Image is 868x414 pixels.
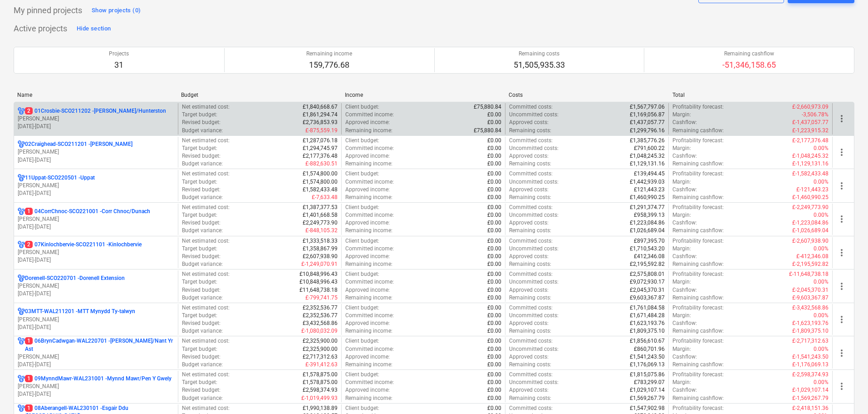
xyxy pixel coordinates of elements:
[18,208,174,231] div: 104CorrChnoc-SCO221001 -Corr Chnoc/Dunach[PERSON_NAME][DATE]-[DATE]
[345,145,394,152] p: Committed income :
[18,249,174,256] p: [PERSON_NAME]
[514,50,565,58] p: Remaining costs
[18,337,25,353] div: Project has multi currencies enabled
[836,348,847,359] span: more_vert
[182,152,221,160] p: Revised budget :
[18,107,174,130] div: 201Crosbie-SCO211202 -[PERSON_NAME]/Hunterston[PERSON_NAME][DATE]-[DATE]
[345,219,390,227] p: Approved income :
[630,103,665,111] p: £1,567,797.06
[345,103,379,111] p: Client budget :
[25,241,142,249] p: 07Kinlochbervie-SCO221101 - Kinlochbervie
[836,214,847,224] span: more_vert
[303,119,338,126] p: £2,736,853.93
[18,361,174,369] p: [DATE] - [DATE]
[792,137,829,145] p: £-2,177,376.48
[345,170,379,178] p: Client budget :
[25,308,135,315] p: 03MTT-WAL211201 - MTT Mynydd Ty-talwyn
[814,278,829,286] p: 0.00%
[634,237,665,245] p: £897,395.70
[509,253,549,260] p: Approved costs :
[345,160,392,168] p: Remaining income :
[672,219,697,227] p: Cashflow :
[345,237,379,245] p: Client budget :
[630,245,665,253] p: £1,710,543.20
[345,312,394,319] p: Committed income :
[18,308,25,315] div: Project has multi currencies enabled
[802,111,829,119] p: -3,506.78%
[182,186,221,194] p: Revised budget :
[345,194,392,201] p: Remaining income :
[182,227,223,234] p: Budget variance :
[487,111,501,119] p: £0.00
[634,170,665,178] p: £139,494.45
[89,3,143,18] button: Show projects (0)
[634,211,665,219] p: £958,399.13
[509,92,665,98] div: Costs
[509,103,553,111] p: Committed costs :
[303,211,338,219] p: £1,401,668.58
[722,50,776,58] p: Remaining cashflow
[25,208,150,215] p: 04CorrChnoc-SCO221001 - Corr Chnoc/Dunach
[345,186,390,194] p: Approved income :
[672,127,724,135] p: Remaining cashflow :
[672,253,697,260] p: Cashflow :
[509,319,549,327] p: Approved costs :
[303,152,338,160] p: £2,177,376.48
[796,186,829,194] p: £-121,443.23
[509,286,549,294] p: Approved costs :
[182,327,223,335] p: Budget variance :
[487,245,501,253] p: £0.00
[630,111,665,119] p: £1,169,056.87
[509,312,559,319] p: Uncommitted costs :
[182,145,217,152] p: Target budget :
[18,115,174,123] p: [PERSON_NAME]
[509,152,549,160] p: Approved costs :
[18,241,174,264] div: 207Kinlochbervie-SCO221101 -Kinlochbervie[PERSON_NAME][DATE]-[DATE]
[630,137,665,145] p: £1,385,776.26
[672,304,724,312] p: Profitability forecast :
[305,227,338,234] p: £-848,105.32
[345,119,390,126] p: Approved income :
[345,111,394,119] p: Committed income :
[487,137,501,145] p: £0.00
[509,160,551,168] p: Remaining costs :
[305,127,338,135] p: £-875,559.19
[18,290,174,298] p: [DATE] - [DATE]
[672,227,724,234] p: Remaining cashflow :
[182,286,221,294] p: Revised budget :
[672,211,691,219] p: Margin :
[509,170,553,178] p: Committed costs :
[303,253,338,260] p: £2,607,938.90
[303,145,338,152] p: £1,294,745.97
[487,312,501,319] p: £0.00
[672,178,691,186] p: Margin :
[487,237,501,245] p: £0.00
[18,156,174,164] p: [DATE] - [DATE]
[487,160,501,168] p: £0.00
[814,211,829,219] p: 0.00%
[18,190,174,197] p: [DATE] - [DATE]
[345,211,394,219] p: Committed income :
[182,270,230,278] p: Net estimated cost :
[509,211,559,219] p: Uncommitted costs :
[299,270,338,278] p: £10,848,996.43
[796,253,829,260] p: £-412,346.08
[474,127,501,135] p: £75,880.84
[182,312,217,319] p: Target budget :
[509,194,551,201] p: Remaining costs :
[722,60,776,70] p: -51,346,158.65
[487,170,501,178] p: £0.00
[630,160,665,168] p: £1,129,131.16
[181,92,338,98] div: Budget
[509,270,553,278] p: Committed costs :
[345,253,390,260] p: Approved income :
[18,375,25,383] div: Project has multi currencies enabled
[672,111,691,119] p: Margin :
[487,227,501,234] p: £0.00
[182,204,230,211] p: Net estimated cost :
[509,186,549,194] p: Approved costs :
[25,208,33,215] span: 1
[18,208,25,215] div: Project has multi currencies enabled
[792,304,829,312] p: £-3,432,568.86
[672,152,697,160] p: Cashflow :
